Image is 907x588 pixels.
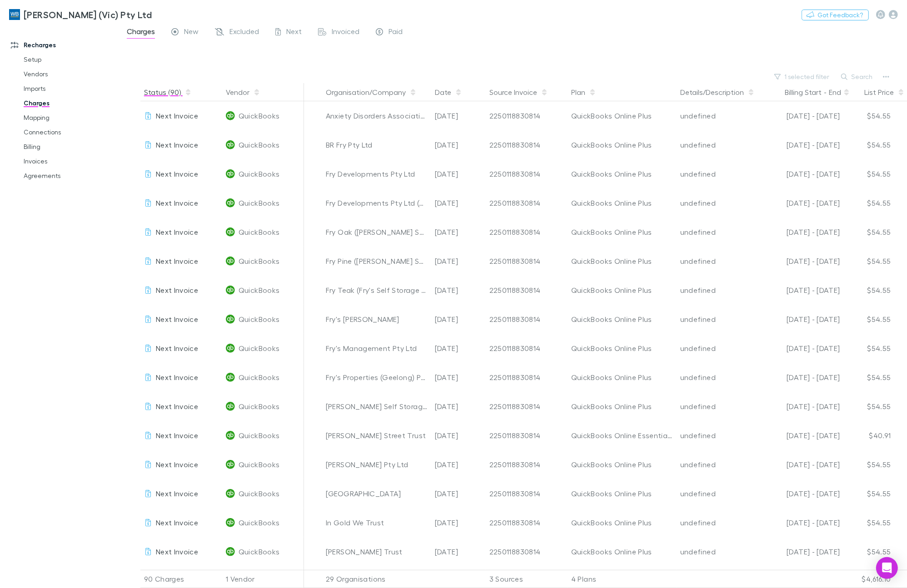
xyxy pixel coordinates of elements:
[680,83,755,101] button: Details/Description
[571,101,673,130] div: QuickBooks Online Plus
[489,537,564,566] div: 2250118830814
[840,305,895,334] div: $54.55
[326,159,428,188] div: Fry Developments Pty Ltd
[571,276,673,305] div: QuickBooks Online Plus
[762,130,840,159] div: [DATE] - [DATE]
[571,450,673,479] div: QuickBooks Online Plus
[229,27,259,39] span: Excluded
[489,363,564,392] div: 2250118830814
[156,198,198,207] span: Next Invoice
[489,392,564,421] div: 2250118830814
[571,363,673,392] div: QuickBooks Online Plus
[489,276,564,305] div: 2250118830814
[326,508,428,537] div: In Gold We Trust
[326,217,428,247] div: Fry Oak ([PERSON_NAME] Self Storage Chelsea Heights Pty Ltd)
[680,276,755,305] div: undefined
[762,188,840,217] div: [DATE] - [DATE]
[762,247,840,276] div: [DATE] - [DATE]
[840,537,895,566] div: $54.55
[15,139,125,154] a: Billing
[431,508,486,537] div: [DATE]
[4,4,157,25] a: [PERSON_NAME] (Vic) Pty Ltd
[762,217,840,247] div: [DATE] - [DATE]
[226,227,235,237] img: QuickBooks's Logo
[571,392,673,421] div: QuickBooks Online Plus
[571,508,673,537] div: QuickBooks Online Plus
[489,188,564,217] div: 2250118830814
[156,431,198,440] span: Next Invoice
[840,188,895,217] div: $54.55
[226,286,235,295] img: QuickBooks's Logo
[226,83,260,101] button: Vendor
[239,421,280,450] span: QuickBooks
[226,344,235,353] img: QuickBooks's Logo
[226,402,235,411] img: QuickBooks's Logo
[326,130,428,159] div: BR Fry Pty Ltd
[15,110,125,125] a: Mapping
[326,305,428,334] div: Fry's [PERSON_NAME]
[762,537,840,566] div: [DATE] - [DATE]
[226,257,235,266] img: QuickBooks's Logo
[840,479,895,508] div: $54.55
[489,83,548,101] button: Source Invoice
[431,479,486,508] div: [DATE]
[389,27,403,39] span: Paid
[15,154,125,168] a: Invoices
[226,140,235,149] img: QuickBooks's Logo
[762,101,840,130] div: [DATE] - [DATE]
[840,247,895,276] div: $54.55
[15,81,125,96] a: Imports
[239,188,280,217] span: QuickBooks
[837,71,878,82] button: Search
[239,450,280,479] span: QuickBooks
[326,276,428,305] div: Fry Teak (Fry's Self Storage [PERSON_NAME] Road Pty Ltd)
[322,570,431,588] div: 29 Organisations
[226,460,235,469] img: QuickBooks's Logo
[571,130,673,159] div: QuickBooks Online Plus
[571,217,673,247] div: QuickBooks Online Plus
[431,305,486,334] div: [DATE]
[840,363,895,392] div: $54.55
[840,101,895,130] div: $54.55
[840,450,895,479] div: $54.55
[326,450,428,479] div: [PERSON_NAME] Pty Ltd
[840,421,895,450] div: $40.91
[431,159,486,188] div: [DATE]
[680,421,755,450] div: undefined
[156,460,198,469] span: Next Invoice
[431,363,486,392] div: [DATE]
[156,111,198,120] span: Next Invoice
[762,334,840,363] div: [DATE] - [DATE]
[156,286,198,294] span: Next Invoice
[770,71,835,82] button: 1 selected filter
[680,537,755,566] div: undefined
[876,557,898,579] div: Open Intercom Messenger
[226,547,235,556] img: QuickBooks's Logo
[489,130,564,159] div: 2250118830814
[239,217,280,247] span: QuickBooks
[239,101,280,130] span: QuickBooks
[156,489,198,498] span: Next Invoice
[326,537,428,566] div: [PERSON_NAME] Trust
[156,169,198,178] span: Next Invoice
[326,247,428,276] div: Fry Pine ([PERSON_NAME] Self Storage Footscray)
[24,9,152,20] h3: [PERSON_NAME] (Vic) Pty Ltd
[762,392,840,421] div: [DATE] - [DATE]
[431,450,486,479] div: [DATE]
[840,130,895,159] div: $54.55
[156,518,198,527] span: Next Invoice
[239,305,280,334] span: QuickBooks
[9,9,20,20] img: William Buck (Vic) Pty Ltd's Logo
[127,27,155,39] span: Charges
[431,276,486,305] div: [DATE]
[431,188,486,217] div: [DATE]
[489,450,564,479] div: 2250118830814
[785,83,822,101] button: Billing Start
[571,159,673,188] div: QuickBooks Online Plus
[680,217,755,247] div: undefined
[829,83,841,101] button: End
[680,188,755,217] div: undefined
[864,83,905,101] button: List Price
[840,392,895,421] div: $54.55
[571,247,673,276] div: QuickBooks Online Plus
